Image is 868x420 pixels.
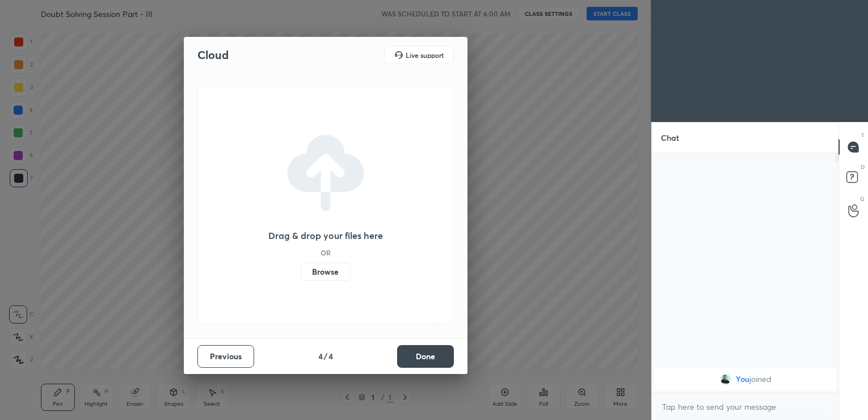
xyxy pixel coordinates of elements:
[406,52,444,58] h5: Live support
[328,350,333,362] h4: 4
[318,350,323,362] h4: 4
[324,350,327,362] h4: /
[735,375,749,384] span: You
[719,373,731,385] img: e190d090894346628c4d23d0925f5890.jpg
[861,131,865,140] p: T
[652,123,688,153] p: Chat
[197,48,229,62] h2: Cloud
[749,375,771,384] span: joined
[860,195,865,203] p: G
[652,366,839,393] div: grid
[861,163,865,171] p: D
[268,231,383,240] h3: Drag & drop your files here
[197,345,254,368] button: Previous
[321,249,331,256] h5: OR
[397,345,454,368] button: Done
